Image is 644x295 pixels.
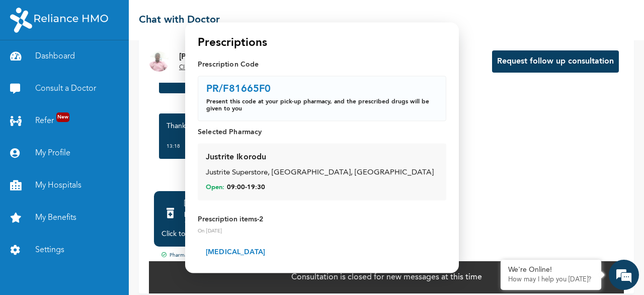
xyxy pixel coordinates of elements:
[206,183,224,192] span: Open:
[198,35,267,52] h4: Prescriptions
[198,214,446,225] p: Prescription items - 2
[198,227,446,235] p: On [DATE]
[198,128,446,138] p: Selected Pharmacy
[206,247,438,258] p: [MEDICAL_DATA]
[206,152,266,164] div: Justrite Ikorodu
[227,183,265,192] span: 09:00 - 19:30
[206,168,438,180] div: Justrite Superstore, [GEOGRAPHIC_DATA], [GEOGRAPHIC_DATA]
[206,99,438,113] p: Present this code at your pick-up pharmacy, and the prescribed drugs will be given to you
[198,60,446,70] p: Prescription Code
[206,85,271,95] p: PR/F81665F0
